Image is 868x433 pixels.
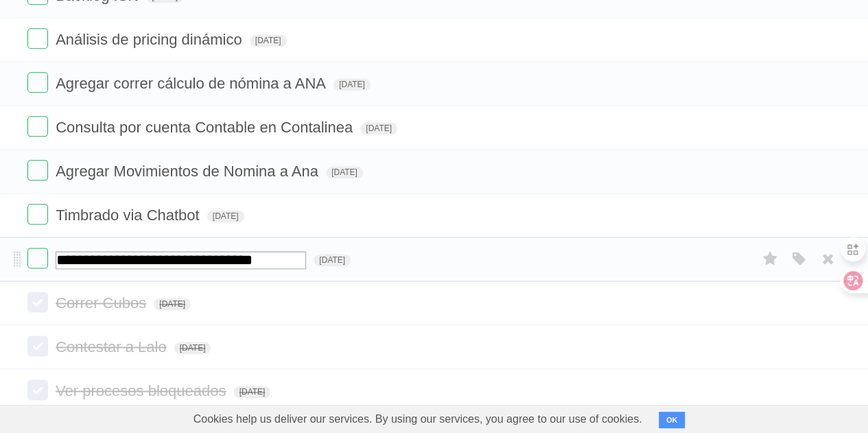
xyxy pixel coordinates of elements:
[27,28,48,49] label: Done
[56,163,322,180] span: Agregar Movimientos de Nomina a Ana
[27,292,48,312] label: Done
[27,379,48,400] label: Done
[234,386,271,398] span: [DATE]
[360,122,397,134] span: [DATE]
[56,338,169,355] span: Contestar a Lalo
[56,31,245,48] span: Análisis de pricing dinámico
[27,116,48,137] label: Done
[27,204,48,224] label: Done
[757,248,783,270] label: Star task
[659,412,685,428] button: OK
[174,342,211,354] span: [DATE]
[27,248,48,268] label: Done
[56,382,229,399] span: Ver procesos bloqueados
[154,298,191,310] span: [DATE]
[27,336,48,356] label: Done
[56,207,203,224] span: Timbrado via Chatbot
[27,160,48,180] label: Done
[56,294,150,312] span: Correr Cubos
[333,78,371,91] span: [DATE]
[56,75,329,92] span: Agregar correr cálculo de nómina a ANA
[314,254,351,266] span: [DATE]
[250,34,287,47] span: [DATE]
[27,72,48,93] label: Done
[180,406,656,433] span: Cookies help us deliver our services. By using our services, you agree to our use of cookies.
[207,210,244,222] span: [DATE]
[326,166,363,178] span: [DATE]
[56,119,356,136] span: Consulta por cuenta Contable en Contalinea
